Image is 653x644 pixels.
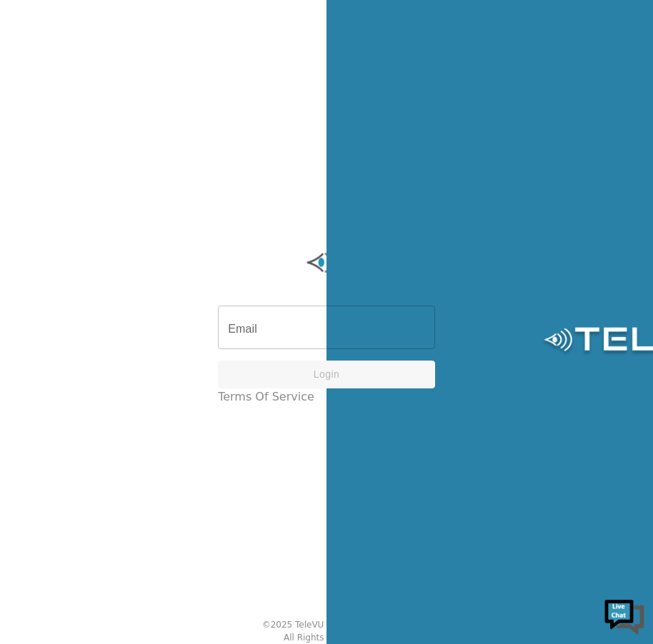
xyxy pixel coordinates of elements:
div: © 2025 TeleVU Innovation Ltd. [262,618,392,631]
img: Chat Widget [603,594,646,637]
div: All Rights Reserved. [284,631,369,644]
img: Logo [218,241,435,284]
a: Terms of Service [218,388,314,406]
